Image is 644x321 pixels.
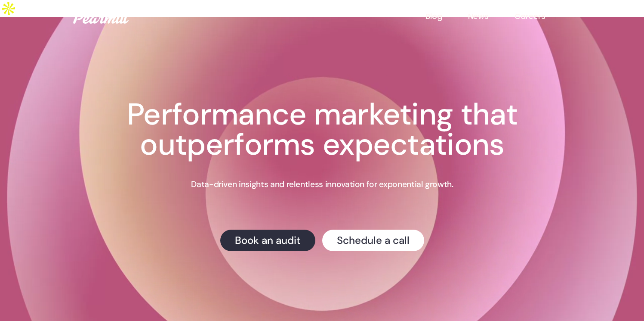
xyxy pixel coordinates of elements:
a: Schedule a call [322,229,424,251]
a: Blog [425,11,468,22]
img: Pearmill logo [73,9,130,24]
p: Data-driven insights and relentless innovation for exponential growth. [191,179,453,190]
h1: Performance marketing that outperforms expectations [81,100,563,160]
a: Careers [515,11,571,22]
a: Book an audit [220,229,315,251]
a: News [468,11,515,22]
